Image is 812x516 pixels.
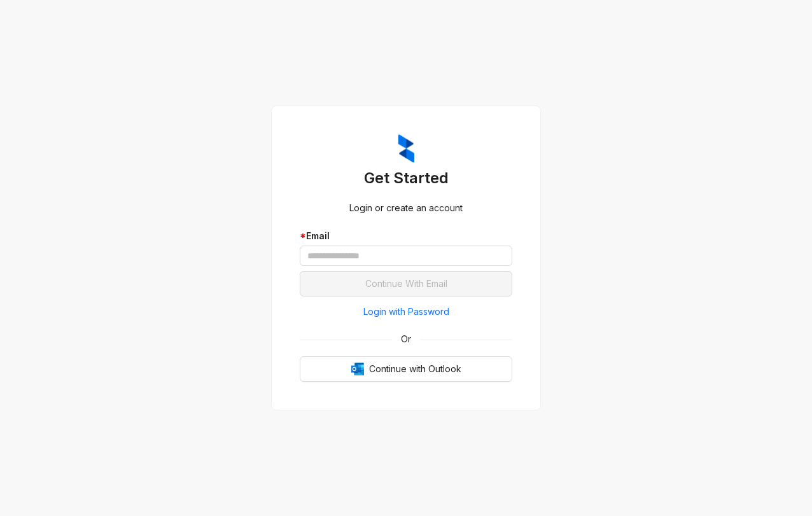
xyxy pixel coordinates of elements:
[300,168,512,188] h3: Get Started
[300,271,512,296] button: Continue With Email
[351,363,364,375] img: Outlook
[300,302,512,322] button: Login with Password
[300,356,512,382] button: OutlookContinue with Outlook
[300,229,512,243] div: Email
[392,332,420,346] span: Or
[300,201,512,215] div: Login or create an account
[398,134,414,164] img: ZumaIcon
[363,305,449,319] span: Login with Password
[369,362,461,376] span: Continue with Outlook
